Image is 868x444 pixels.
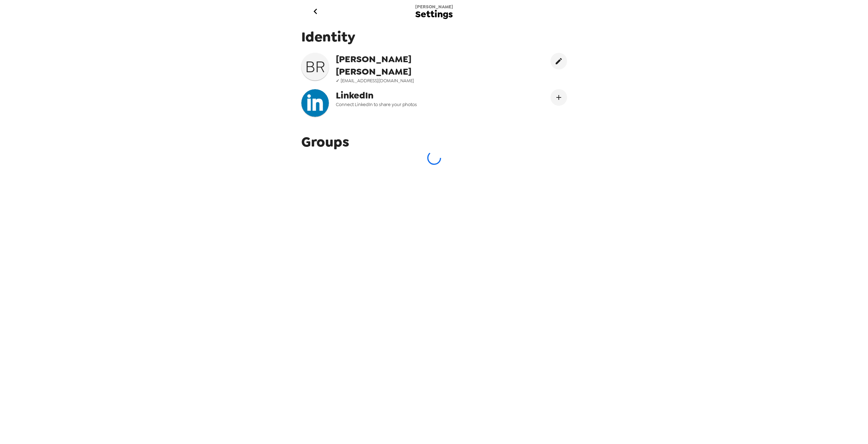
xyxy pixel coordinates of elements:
button: Connect LinekdIn [550,89,567,106]
span: [PERSON_NAME] [PERSON_NAME] [336,53,475,78]
button: edit [550,53,567,69]
span: Connect LinkedIn to share your photos [336,102,475,107]
span: LinkedIn [336,89,475,102]
span: [PERSON_NAME] [415,4,453,10]
img: headshotImg [301,89,329,117]
h3: B R [301,57,329,76]
span: Groups [301,133,349,151]
span: Identity [301,28,567,46]
span: Settings [415,10,453,19]
span: ✓ [EMAIL_ADDRESS][DOMAIN_NAME] [336,78,475,84]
